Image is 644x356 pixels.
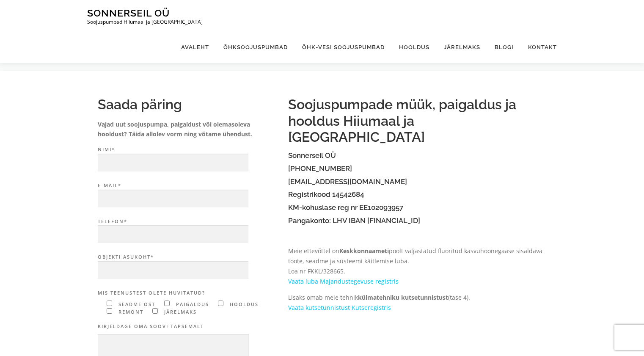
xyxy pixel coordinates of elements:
label: Mis teenustest olete huvitatud? [98,289,280,297]
strong: Vajad uut soojuspumpa, paigaldust või olemasoleva hooldust? Täida allolev vorm ning võtame ühendust. [98,120,252,138]
a: Vaata kutsetunnistust Kutseregistris [288,304,391,312]
h4: [PHONE_NUMBER] [288,165,546,173]
a: [EMAIL_ADDRESS][DOMAIN_NAME] [288,177,407,186]
a: Hooldus [392,31,437,63]
a: Sonnerseil OÜ [87,7,170,19]
a: Blogi [487,31,521,63]
strong: külmatehniku kutsetunnistust [358,293,448,301]
h4: KM-kohuslase reg nr EE102093957 [288,204,546,212]
span: hooldus [228,301,259,307]
input: E-mail* [98,190,248,208]
label: E-mail* [98,182,280,208]
a: Vaata luba Majandustegevuse registris [288,277,399,285]
input: Telefon* [98,225,248,243]
h4: Sonnerseil OÜ [288,152,546,160]
label: Nimi* [98,146,280,172]
label: Telefon* [98,218,280,244]
label: Objekti asukoht* [98,253,280,279]
h2: Soojuspumpade müük, paigaldus ja hooldus Hiiumaal ja [GEOGRAPHIC_DATA] [288,97,546,145]
h4: Pangakonto: LHV IBAN [FINANCIAL_ID] [288,217,546,225]
span: remont [116,309,143,315]
a: Õhk-vesi soojuspumbad [295,31,392,63]
label: Kirjeldage oma soovi täpsemalt [98,323,280,331]
input: Objekti asukoht* [98,261,248,279]
p: Soojuspumbad Hiiumaal ja [GEOGRAPHIC_DATA] [87,19,203,25]
span: paigaldus [174,301,209,307]
input: Nimi* [98,154,248,172]
p: Meie ettevõttel on poolt väljastatud fluoritud kasvuhoonegaase sisaldava toote, seadme ja süsteem... [288,246,546,286]
a: Kontakt [521,31,557,63]
h2: Saada päring [98,97,280,113]
h4: Registrikood 14542684 [288,190,546,199]
span: järelmaks [162,309,197,315]
a: Avaleht [174,31,216,63]
strong: Keskkonnaameti [339,247,389,255]
a: Õhksoojuspumbad [216,31,295,63]
p: Lisaks omab meie tehnik (tase 4). [288,293,546,313]
span: seadme ost [116,301,155,307]
a: Järelmaks [437,31,487,63]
